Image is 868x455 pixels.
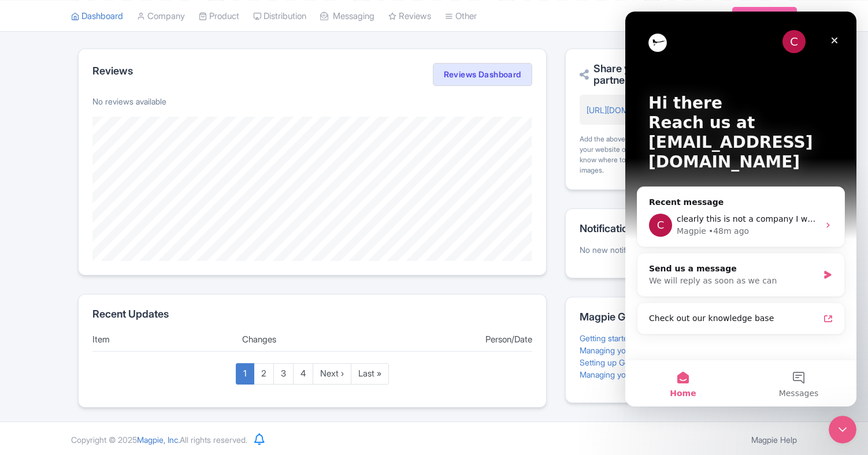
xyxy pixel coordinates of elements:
[580,370,676,379] a: Managing your distribution
[116,349,231,395] button: Messages
[580,223,776,234] h2: Notifications from Magpie
[433,63,532,86] a: Reviews Dashboard
[51,203,611,212] span: clearly this is not a company I want to do business with. Since I've waited for over 2 hours for ...
[351,363,389,385] a: Last »
[137,435,180,445] span: Magpie, Inc.
[732,7,797,24] a: Subscription
[293,363,313,385] a: 4
[92,65,133,77] h2: Reviews
[254,363,274,385] a: 2
[51,214,81,226] div: Magpie
[24,251,193,263] div: Send us a message
[587,105,669,115] a: [URL][DOMAIN_NAME]
[580,244,776,256] p: No new notifications.
[92,333,233,346] div: Item
[236,363,254,385] a: 1
[580,134,776,176] div: Add the above link to your industry partner / trade pages of your website or your email signature...
[24,263,193,275] div: We will reply as soon as we can
[580,63,776,86] h2: Share your Magpie profile with your partners
[829,416,856,443] iframe: Intercom live chat
[580,345,667,355] a: Managing your products
[17,296,214,318] a: Check out our knowledge base
[580,311,776,323] h2: Magpie Guides
[273,363,294,385] a: 3
[83,214,124,226] div: • 48m ago
[392,333,532,346] div: Person/Date
[313,363,351,385] a: Next ›
[625,12,856,406] iframe: Intercom live chat
[242,333,383,346] div: Changes
[580,357,693,367] a: Setting up Google Things to do
[44,378,71,386] span: Home
[751,435,797,445] a: Magpie Help
[24,301,194,313] div: Check out our knowledge base
[154,378,194,386] span: Messages
[64,434,254,446] div: Copyright © 2025 All rights reserved.
[92,95,532,107] p: No reviews available
[92,308,532,320] h2: Recent Updates
[199,18,220,39] div: Close
[12,241,220,285] div: Send us a messageWe will reply as soon as we can
[580,333,679,343] a: Getting started with Magpie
